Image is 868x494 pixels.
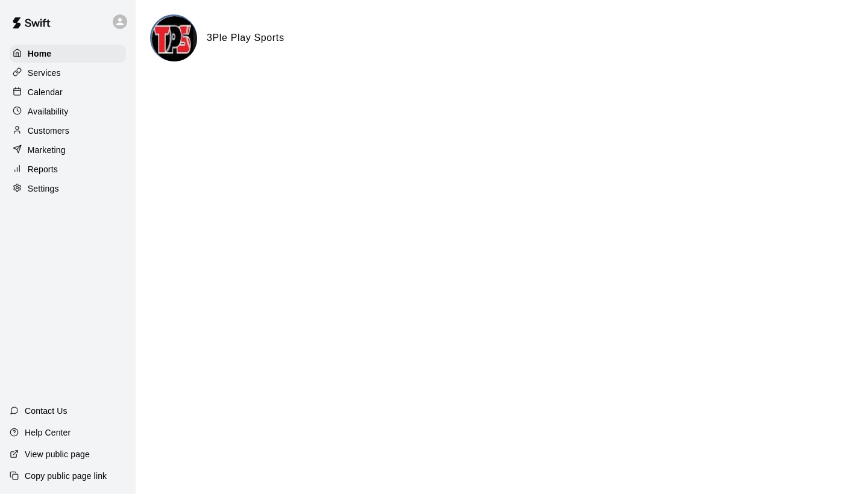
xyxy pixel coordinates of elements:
[10,141,126,159] a: Marketing
[10,64,126,82] a: Services
[28,144,66,156] p: Marketing
[207,30,285,46] h6: 3Ple Play Sports
[10,102,126,120] a: Availability
[28,163,58,175] p: Reports
[28,125,69,137] p: Customers
[10,180,126,198] a: Settings
[25,470,107,482] p: Copy public page link
[28,183,59,195] p: Settings
[10,122,126,140] a: Customers
[10,45,126,63] a: Home
[10,83,126,101] a: Calendar
[152,16,197,61] img: 3Ple Play Sports logo
[28,48,52,60] p: Home
[10,160,126,178] a: Reports
[28,86,63,98] p: Calendar
[28,67,61,79] p: Services
[25,405,68,417] p: Contact Us
[25,448,90,460] p: View public page
[25,427,71,439] p: Help Center
[28,105,69,117] p: Availability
